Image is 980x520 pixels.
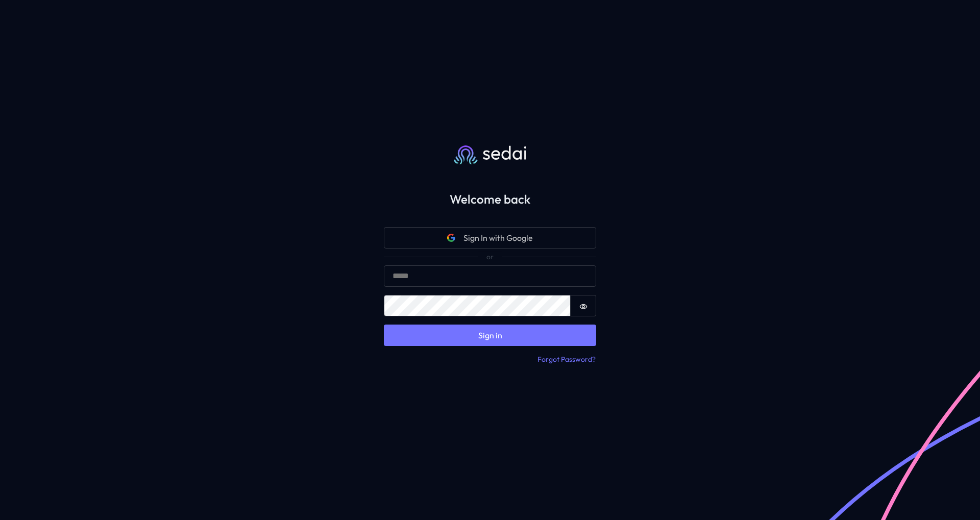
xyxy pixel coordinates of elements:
[384,227,596,249] button: Google iconSign In with Google
[537,354,596,365] button: Forgot Password?
[463,232,533,244] span: Sign In with Google
[367,192,612,207] h2: Welcome back
[447,234,455,242] svg: Google icon
[384,325,596,346] button: Sign in
[571,295,596,316] button: Show password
